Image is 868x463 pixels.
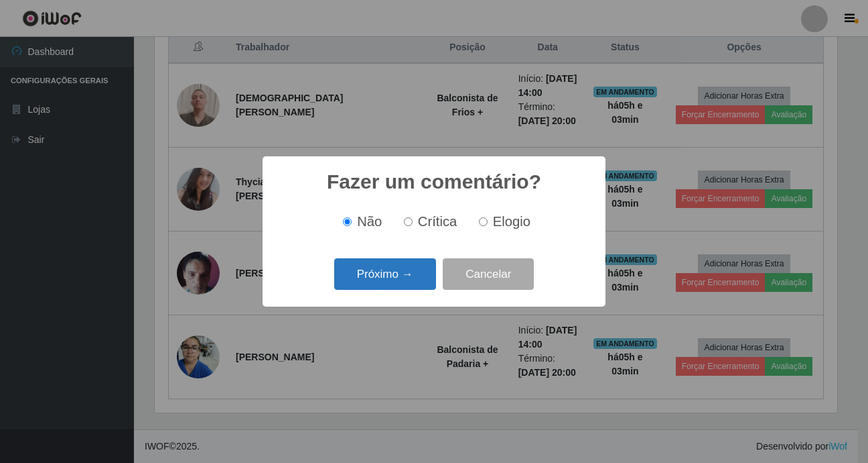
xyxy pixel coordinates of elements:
[327,170,541,194] h2: Fazer um comentário?
[443,258,534,290] button: Cancelar
[418,214,457,229] span: Crítica
[334,258,436,290] button: Próximo →
[404,217,413,226] input: Crítica
[343,217,352,226] input: Não
[493,214,530,229] span: Elogio
[479,217,488,226] input: Elogio
[357,214,382,229] span: Não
